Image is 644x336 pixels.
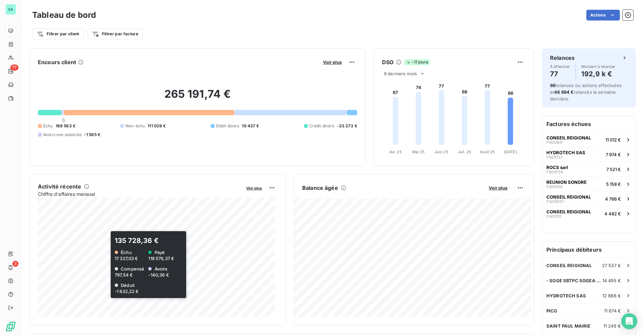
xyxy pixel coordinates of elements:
[56,123,75,129] span: 168 563 €
[542,147,636,162] button: HYDROTECH SASFS0117377 974 €
[323,59,342,65] span: Voir plus
[606,152,621,157] span: 7 974 €
[244,185,264,191] button: Voir plus
[435,150,448,154] tspan: Juin 25
[309,123,334,129] span: Crédit divers
[216,123,239,129] span: Débit divers
[389,150,402,154] tspan: Avr. 25
[546,209,591,214] span: CONSEIL REIGIONAL
[62,118,65,123] span: 0
[546,323,591,329] span: SAINT PAUL MAIRIE
[542,116,636,132] h6: Factures échues
[554,89,574,95] span: 46 894 €
[550,83,555,88] span: 66
[602,263,621,268] span: 27 537 €
[487,185,509,191] button: Voir plus
[606,167,621,172] span: 7 521 €
[605,196,621,202] span: 4 766 €
[489,185,507,191] span: Voir plus
[550,65,570,69] span: À effectuer
[10,65,18,71] span: 77
[581,69,615,79] h4: 192,9 k €
[542,176,636,191] button: REUNION SONOREFS0117055 158 €
[621,313,637,329] div: Open Intercom Messenger
[546,263,592,268] span: CONSEIL REIGIONAL
[148,123,166,129] span: 111 029 €
[43,132,82,138] span: Avoirs non associés
[32,9,96,21] h3: Tableau de bord
[246,186,262,191] span: Voir plus
[337,123,357,129] span: -23 272 €
[38,58,76,66] h6: Encours client
[321,59,344,65] button: Voir plus
[38,182,81,191] h6: Activité récente
[5,321,16,332] img: Logo LeanPay
[546,293,586,298] span: HYDROTECH SAS
[412,150,425,154] tspan: Mai 25
[546,200,564,204] span: FS013557
[546,185,563,189] span: FS011705
[242,123,259,129] span: 10 437 €
[606,181,621,187] span: 5 158 €
[542,191,636,206] button: CONSEIL REIGIONALFS0135574 766 €
[125,123,145,129] span: Non-échu
[546,155,562,159] span: FS011737
[546,308,557,313] span: PICO
[12,261,18,267] span: 3
[542,132,636,147] button: CONSEIL REIGIONALFS01261111 012 €
[604,211,621,216] span: 4 482 €
[546,165,568,170] span: ROCS sarl
[384,71,417,76] span: 6 derniers mois
[546,179,587,185] span: REUNION SONORE
[550,69,570,79] h4: 77
[603,323,621,329] span: 11 245 €
[546,194,591,200] span: CONSEIL REIGIONAL
[38,191,241,198] span: Chiffre d'affaires mensuel
[605,137,621,142] span: 11 012 €
[604,308,621,313] span: 11 674 €
[542,242,636,258] h6: Principaux débiteurs
[550,54,575,62] h6: Relances
[546,278,602,283] span: - SOGE SBTPC SOGEA REUNION INFRASTRUCTURE
[546,214,561,218] span: FS013111
[458,150,471,154] tspan: Juil. 25
[542,206,636,221] button: CONSEIL REIGIONALFS0131114 482 €
[404,59,430,65] span: -11 jours
[382,58,393,66] h6: DSO
[38,87,357,108] h2: 265 191,74 €
[550,83,622,101] span: relances ou actions effectuées et relancés la semaine dernière.
[504,150,517,154] tspan: [DATE]
[480,150,495,154] tspan: Août 25
[546,135,591,140] span: CONSEIL REIGIONAL
[5,4,16,15] div: SA
[602,278,621,283] span: 14 495 €
[32,29,84,39] button: Filtrer par client
[84,132,100,138] span: -1 565 €
[43,123,53,129] span: Échu
[602,293,621,298] span: 12 866 €
[546,150,585,155] span: HYDROTECH SAS
[581,65,615,69] span: Montant à relancer
[88,29,143,39] button: Filtrer par facture
[302,184,338,192] h6: Balance âgée
[542,162,636,176] button: ROCS sarlFS0117347 521 €
[586,10,620,20] button: Actions
[546,140,562,144] span: FS012611
[546,170,563,174] span: FS011734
